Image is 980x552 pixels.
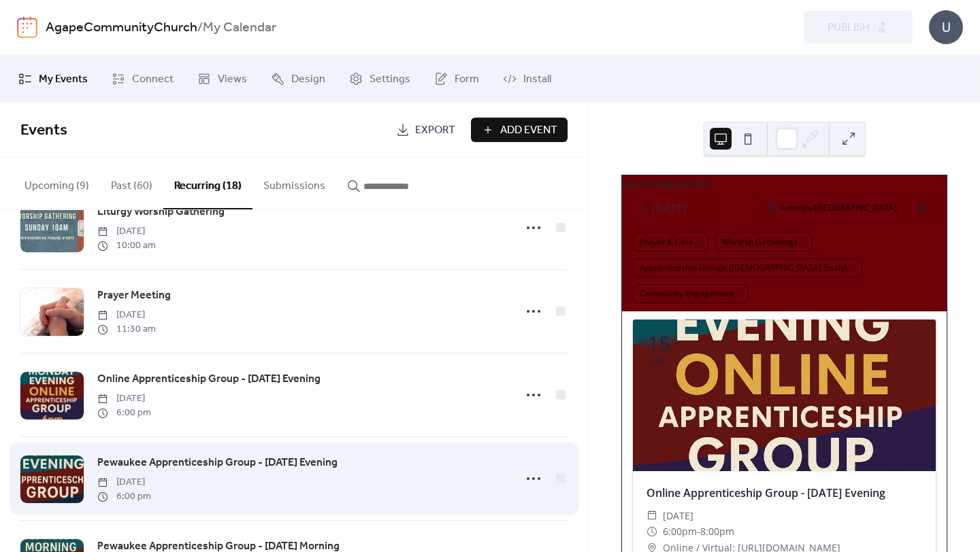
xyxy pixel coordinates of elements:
[218,71,247,88] span: Views
[647,333,670,353] div: 15
[261,61,336,97] a: Design
[471,118,568,142] button: Add Event
[647,523,657,540] div: ​
[97,406,151,420] span: 6:00 pm
[97,392,151,406] span: [DATE]
[663,523,697,540] span: 6:00pm
[97,489,151,504] span: 6:00 pm
[132,71,174,88] span: Connect
[197,15,203,41] b: /
[650,356,667,366] div: Sep
[97,322,156,337] span: 11:30 am
[20,116,67,145] span: Events
[493,61,561,97] a: Install
[386,118,465,142] a: Export
[8,61,98,97] a: My Events
[14,158,100,208] button: Upcoming (9)
[17,16,37,38] img: logo
[97,308,156,322] span: [DATE]
[523,71,551,88] span: Install
[97,475,151,489] span: [DATE]
[500,122,557,139] span: Add Event
[97,370,321,388] a: Online Apprenticeship Group - [DATE] Evening
[339,61,421,97] a: Settings
[97,224,156,239] span: [DATE]
[97,288,171,304] span: Prayer Meeting
[101,61,184,97] a: Connect
[455,71,479,88] span: Form
[97,455,338,471] span: Pewaukee Apprenticeship Group - [DATE] Evening
[780,204,897,212] span: America/[GEOGRAPHIC_DATA]
[633,485,936,501] div: Online Apprenticeship Group - [DATE] Evening
[97,371,321,387] span: Online Apprenticeship Group - [DATE] Evening
[415,122,455,139] span: Export
[252,158,336,208] button: Submissions
[203,15,276,41] b: My Calendar
[39,71,88,88] span: My Events
[97,203,225,221] a: Liturgy Worship Gathering
[647,508,657,524] div: ​
[697,523,700,540] span: -
[163,158,252,209] button: Recurring (18)
[291,71,325,88] span: Design
[187,61,257,97] a: Views
[700,523,734,540] span: 8:00pm
[100,158,163,208] button: Past (60)
[622,175,947,192] div: Upcoming events
[97,454,338,472] a: Pewaukee Apprenticeship Group - [DATE] Evening
[663,508,693,524] span: [DATE]
[97,239,156,253] span: 10:00 am
[370,71,410,88] span: Settings
[424,61,489,97] a: Form
[97,287,171,305] a: Prayer Meeting
[97,204,225,220] span: Liturgy Worship Gathering
[46,15,197,41] a: AgapeCommunityChurch
[929,10,963,44] div: U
